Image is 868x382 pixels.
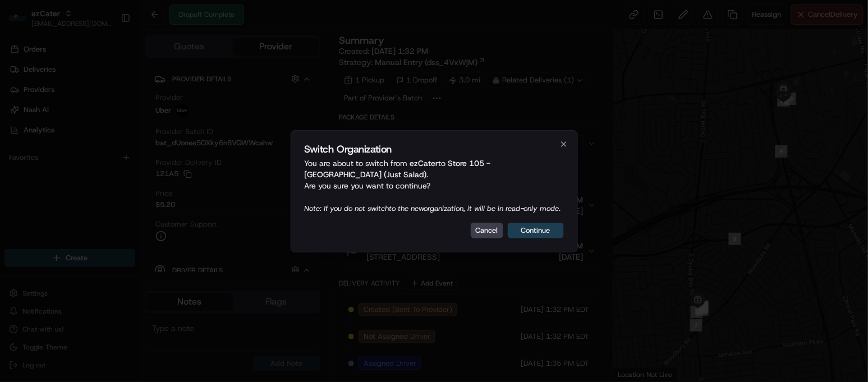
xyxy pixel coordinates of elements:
[112,190,136,199] span: Pylon
[79,190,136,199] a: Powered byPylon
[305,144,564,154] h2: Switch Organization
[410,158,439,168] span: ezCater
[305,204,561,213] span: Note: If you do not switch to the new organization, it will be in read-only mode.
[471,223,503,238] button: Cancel
[508,223,564,238] button: Continue
[305,158,564,214] p: You are about to switch from to . Are you sure you want to continue?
